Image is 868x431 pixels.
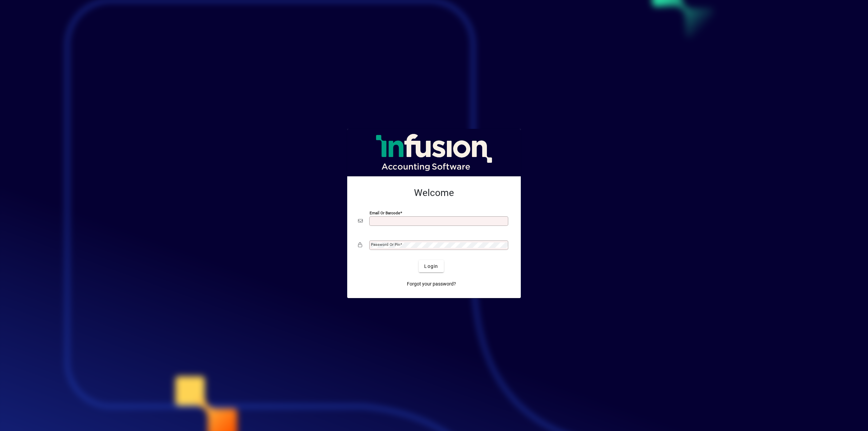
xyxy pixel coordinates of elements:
[358,187,510,199] h2: Welcome
[419,260,443,272] button: Login
[407,280,456,288] span: Forgot your password?
[424,263,438,270] span: Login
[404,278,459,290] a: Forgot your password?
[370,211,400,215] mat-label: Email or Barcode
[371,242,400,247] mat-label: Password or Pin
